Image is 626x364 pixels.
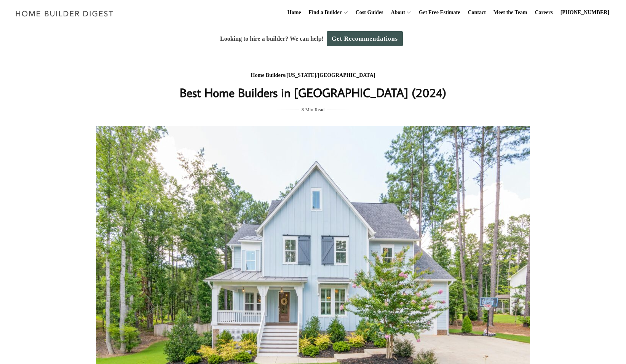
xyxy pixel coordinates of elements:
a: Home Builders [251,72,285,78]
h1: Best Home Builders in [GEOGRAPHIC_DATA] (2024) [161,83,465,102]
a: [PHONE_NUMBER] [557,0,612,25]
img: Home Builder Digest [12,6,117,21]
a: Home [284,0,304,25]
a: Get Free Estimate [416,0,463,25]
a: Get Recommendations [327,31,403,46]
span: 8 Min Read [302,105,324,114]
a: [GEOGRAPHIC_DATA] [318,72,375,78]
a: Careers [532,0,556,25]
a: [US_STATE] [286,72,316,78]
a: Cost Guides [353,0,386,25]
div: / / [161,71,465,80]
a: Find a Builder [306,0,342,25]
a: Contact [465,0,489,25]
a: Meet the Team [490,0,530,25]
a: About [388,0,405,25]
